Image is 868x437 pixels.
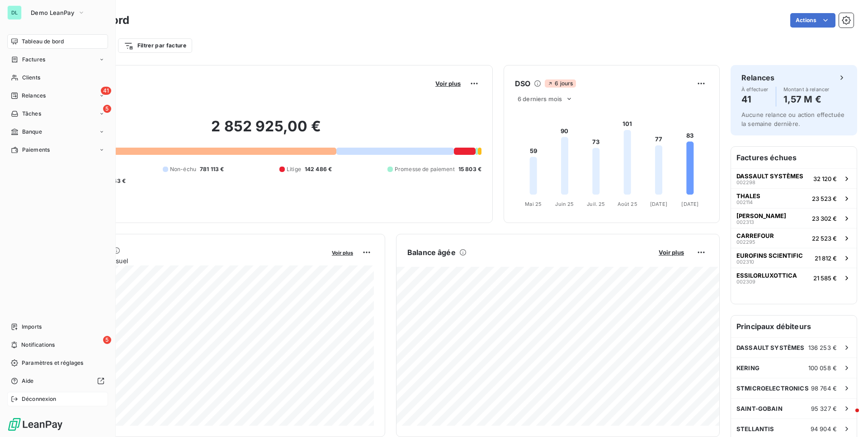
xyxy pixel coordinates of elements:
span: Promesse de paiement [395,165,455,173]
span: Banque [22,128,42,136]
span: 32 120 € [813,175,837,182]
span: 142 486 € [305,165,332,173]
span: STMICROELECTRONICS [736,385,809,392]
span: KERING [736,364,759,372]
span: 23 302 € [812,215,837,222]
span: 002309 [736,279,755,284]
span: SAINT-GOBAIN [736,405,783,412]
h6: Balance âgée [407,247,456,258]
span: Paramètres et réglages [22,359,83,367]
span: Aide [22,377,34,385]
span: Notifications [21,341,55,349]
span: 002310 [736,259,754,265]
h4: 1,57 M € [783,92,830,107]
h4: 41 [741,92,769,107]
span: Déconnexion [22,395,57,403]
span: Paiements [22,146,50,154]
button: Voir plus [656,248,687,256]
span: Non-échu [170,165,196,173]
h6: Principaux débiteurs [731,316,857,337]
button: Filtrer par facture [118,38,192,53]
h6: DSO [515,78,530,89]
span: 6 derniers mois [518,95,562,102]
span: Voir plus [435,80,461,87]
button: Voir plus [329,248,356,256]
span: Relances [22,92,46,100]
span: ESSILORLUXOTTICA [736,272,797,279]
button: THALES00211423 523 € [731,188,857,208]
button: EUROFINS SCIENTIFIC00231021 812 € [731,248,857,268]
span: 002313 [736,219,754,225]
span: 6 jours [545,79,576,88]
span: 002114 [736,200,753,205]
span: DASSAULT SYSTÈMES [736,344,805,351]
span: DASSAULT SYSTÈMES [736,172,803,180]
span: Voir plus [332,250,353,256]
button: Actions [790,13,835,28]
span: 002295 [736,239,755,245]
iframe: Intercom live chat [837,406,859,428]
span: Factures [22,56,45,64]
span: 41 [101,87,111,95]
button: CARREFOUR00229522 523 € [731,228,857,248]
span: 5 [103,336,111,344]
span: Imports [22,323,42,331]
span: [PERSON_NAME] [736,212,786,219]
tspan: Mai 25 [525,201,542,207]
button: DASSAULT SYSTÈMES00229832 120 € [731,168,857,188]
div: DL [7,5,22,20]
span: 94 904 € [811,425,837,432]
span: 21 812 € [815,255,837,262]
tspan: Juin 25 [555,201,574,207]
span: Voir plus [659,249,684,256]
span: 100 058 € [808,364,837,372]
tspan: Août 25 [618,201,637,207]
h2: 2 852 925,00 € [51,117,481,144]
span: 15 803 € [458,165,481,173]
span: 781 113 € [200,165,224,173]
span: Tableau de bord [22,37,64,46]
span: À effectuer [741,87,769,92]
tspan: [DATE] [681,201,698,207]
span: 136 253 € [808,344,837,351]
span: 23 523 € [812,195,837,202]
button: Voir plus [433,79,463,88]
span: Chiffre d'affaires mensuel [51,256,325,265]
span: Tâches [22,110,41,118]
h6: Factures échues [731,147,857,168]
span: 002298 [736,180,755,185]
span: Clients [22,74,40,82]
span: THALES [736,192,760,200]
span: Litige [287,165,301,173]
span: Aucune relance ou action effectuée la semaine dernière. [741,111,844,127]
img: Logo LeanPay [7,417,63,432]
span: EUROFINS SCIENTIFIC [736,252,803,259]
span: 98 764 € [811,385,837,392]
span: Demo LeanPay [31,9,74,16]
button: ESSILORLUXOTTICA00230921 585 € [731,268,857,288]
span: Montant à relancer [783,87,830,92]
span: 21 585 € [813,274,837,282]
span: 22 523 € [812,235,837,242]
button: [PERSON_NAME]00231323 302 € [731,208,857,228]
tspan: Juil. 25 [587,201,605,207]
span: 5 [103,105,111,113]
h6: Relances [741,72,774,83]
tspan: [DATE] [650,201,667,207]
a: Aide [7,374,108,388]
span: STELLANTIS [736,425,774,432]
span: CARREFOUR [736,232,774,239]
span: 95 327 € [811,405,837,412]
